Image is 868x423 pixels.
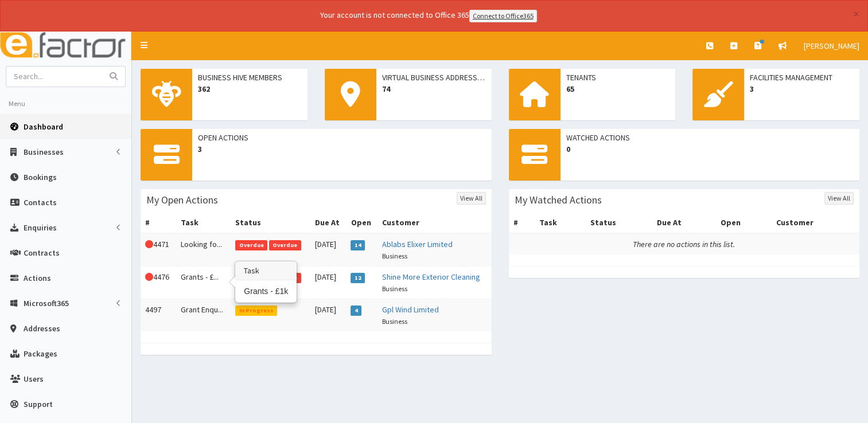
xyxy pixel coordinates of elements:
[382,272,480,282] a: Shine More Exterior Cleaning
[535,212,586,233] th: Task
[382,72,486,83] span: Virtual Business Addresses
[346,212,377,233] th: Open
[509,212,535,233] th: #
[235,240,267,250] span: Overdue
[24,374,44,384] span: Users
[566,132,854,143] span: Watched Actions
[24,399,53,409] span: Support
[469,10,537,22] a: Connect to Office365
[176,233,231,267] td: Looking fo...
[236,262,296,280] h3: Task
[24,172,57,182] span: Bookings
[586,212,652,233] th: Status
[24,348,57,359] span: Packages
[24,122,63,132] span: Dashboard
[515,195,602,205] h3: My Watched Actions
[382,317,407,326] small: Business
[795,32,868,60] a: [PERSON_NAME]
[198,72,302,83] span: Business Hive Members
[457,192,486,205] a: View All
[566,143,854,155] span: 0
[351,273,365,283] span: 12
[176,212,231,233] th: Task
[198,143,486,155] span: 3
[351,305,361,316] span: 4
[351,240,365,250] span: 14
[310,233,347,267] td: [DATE]
[772,212,859,233] th: Customer
[24,273,51,283] span: Actions
[24,197,57,207] span: Contacts
[24,147,64,157] span: Businesses
[382,83,486,95] span: 74
[24,323,60,334] span: Addresses
[382,252,407,260] small: Business
[141,299,176,331] td: 4497
[633,239,735,249] i: There are no actions in this list.
[141,266,176,299] td: 4476
[176,299,231,331] td: Grant Enqu...
[824,192,854,205] a: View All
[750,72,854,83] span: Facilities Management
[804,41,859,51] span: [PERSON_NAME]
[853,8,859,20] button: ×
[24,298,69,308] span: Microsoft365
[235,305,277,316] span: In Progress
[146,195,218,205] h3: My Open Actions
[652,212,716,233] th: Due At
[382,304,439,315] a: Gpl Wind Limited
[566,83,670,95] span: 65
[382,284,407,293] small: Business
[145,240,153,248] i: This Action is overdue!
[24,222,57,233] span: Enquiries
[24,248,60,258] span: Contracts
[236,280,296,302] div: Grants - £1k
[6,66,103,87] input: Search...
[141,212,176,233] th: #
[716,212,772,233] th: Open
[750,83,854,95] span: 3
[566,72,670,83] span: Tenants
[231,212,310,233] th: Status
[93,9,764,22] div: Your account is not connected to Office 365
[310,299,347,331] td: [DATE]
[310,212,347,233] th: Due At
[141,233,176,267] td: 4471
[198,132,486,143] span: Open Actions
[310,266,347,299] td: [DATE]
[145,273,153,281] i: This Action is overdue!
[198,83,302,95] span: 362
[269,240,301,250] span: Overdue
[377,212,492,233] th: Customer
[382,239,453,249] a: Ablabs Elixer Limited
[176,266,231,299] td: Grants - £...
